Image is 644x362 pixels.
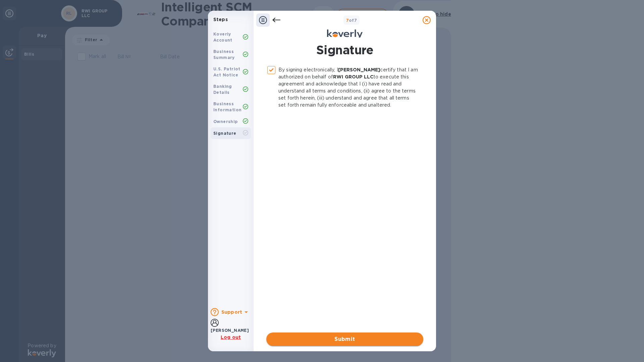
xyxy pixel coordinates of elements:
b: Ownership [213,119,238,124]
span: Submit [272,335,418,343]
b: U.S. Patriot Act Notice [213,66,240,77]
button: Submit [266,333,423,346]
b: Business Information [213,101,241,112]
b: Steps [213,17,228,22]
b: Banking Details [213,84,232,95]
b: of 7 [346,18,357,23]
b: [PERSON_NAME] [338,67,380,72]
h1: Signature [266,42,423,58]
b: Support [221,309,242,315]
b: RWI GROUP LLC [333,74,373,79]
p: By signing electronically, I certify that I am authorized on behalf of to execute this agreement ... [278,66,418,109]
u: Log out [221,335,241,340]
b: Koverly Account [213,32,232,43]
span: 7 [346,18,349,23]
b: [PERSON_NAME] [211,328,249,333]
b: Signature [213,131,236,136]
b: Business Summary [213,49,235,60]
